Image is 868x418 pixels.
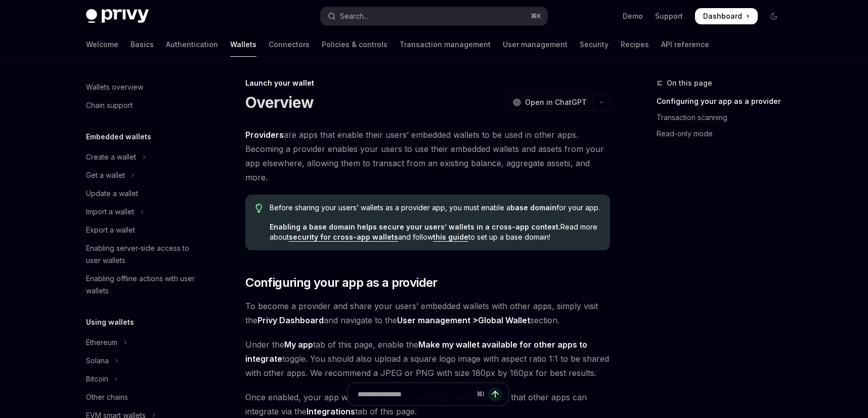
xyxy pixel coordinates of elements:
div: Get a wallet [86,169,125,181]
img: dark logo [86,9,149,23]
a: Global Wallet [478,315,530,326]
a: Enabling server-side access to user wallets [78,239,207,270]
a: Authentication [166,32,218,57]
a: Transaction scanning [657,109,790,126]
a: Basics [131,32,154,57]
a: Transaction management [400,32,491,57]
button: Open search [321,7,547,25]
button: Toggle Ethereum section [78,333,207,352]
button: Toggle Create a wallet section [78,148,207,166]
button: Toggle Get a wallet section [78,166,207,184]
div: Export a wallet [86,224,135,236]
h5: Using wallets [86,316,134,328]
div: Import a wallet [86,206,134,218]
div: Update a wallet [86,187,138,200]
span: Open in ChatGPT [525,97,587,107]
strong: Enabling a base domain helps secure your users’ wallets in a cross-app context. [270,222,560,231]
a: Configuring your app as a provider [657,93,790,109]
span: ⌘ K [531,12,541,20]
strong: Make my wallet available for other apps to integrate [245,339,587,364]
strong: Providers [245,130,284,140]
div: Enabling offline actions with user wallets [86,273,201,297]
strong: User management > [397,315,530,326]
a: User management [503,32,568,57]
div: Enabling server-side access to user wallets [86,242,201,267]
a: Update a wallet [78,184,207,203]
button: Toggle Solana section [78,352,207,370]
a: Demo [623,11,643,21]
a: Connectors [269,32,310,57]
div: Chain support [86,99,133,111]
a: this guide [433,233,468,242]
a: Security [580,32,609,57]
a: Recipes [621,32,649,57]
h5: Embedded wallets [86,131,151,143]
div: Search... [340,10,368,22]
a: Dashboard [695,8,758,24]
strong: base domain [510,203,556,212]
div: Create a wallet [86,151,136,163]
a: Policies & controls [322,32,387,57]
button: Toggle Import a wallet section [78,203,207,221]
div: Bitcoin [86,373,108,385]
a: security for cross-app wallets [289,233,398,242]
a: Support [655,11,683,21]
span: Under the tab of this page, enable the toggle. You should also upload a square logo image with as... [245,337,610,380]
div: Solana [86,355,109,367]
div: Wallets overview [86,81,143,93]
a: Wallets [230,32,256,57]
input: Ask a question... [358,383,472,405]
span: Dashboard [703,11,742,21]
span: To become a provider and share your users’ embedded wallets with other apps, simply visit the and... [245,299,610,327]
span: Configuring your app as a provider [245,275,438,291]
a: My app [284,339,313,350]
a: Wallets overview [78,78,207,96]
a: Read-only mode [657,126,790,142]
span: On this page [667,77,712,89]
span: Before sharing your users’ wallets as a provider app, you must enable a for your app. [270,203,600,213]
button: Toggle dark mode [766,8,782,24]
button: Open in ChatGPT [506,94,593,111]
a: Enabling offline actions with user wallets [78,270,207,300]
div: Other chains [86,391,128,403]
button: Send message [488,387,502,401]
span: are apps that enable their users’ embedded wallets to be used in other apps. Becoming a provider ... [245,128,610,184]
h1: Overview [245,93,314,111]
div: Launch your wallet [245,78,610,88]
strong: Privy Dashboard [257,315,324,325]
button: Toggle Bitcoin section [78,370,207,388]
svg: Tip [255,204,263,213]
a: Welcome [86,32,118,57]
span: Read more about and follow to set up a base domain! [270,222,600,242]
a: Export a wallet [78,221,207,239]
a: API reference [661,32,709,57]
a: Other chains [78,388,207,406]
div: Ethereum [86,336,117,349]
a: Chain support [78,96,207,115]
